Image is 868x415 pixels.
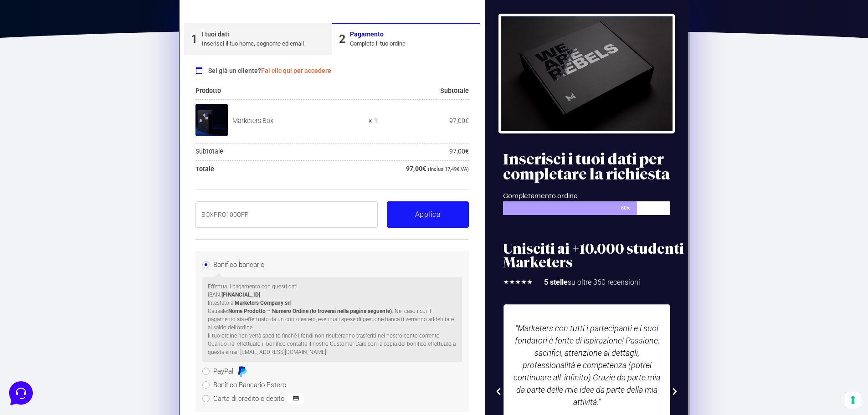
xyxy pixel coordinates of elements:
bdi: 97,00 [449,148,469,155]
img: dark [44,51,62,69]
div: Sei già un cliente? [195,60,469,78]
label: Bonifico Bancario Estero [213,381,286,389]
p: Home [27,305,43,313]
div: 1 [191,31,197,48]
bdi: 97,00 [406,165,426,172]
h2: Ciao da Marketers 👋 [7,7,153,22]
div: 5/5 [503,277,533,287]
th: Totale [195,160,378,178]
img: dark [15,51,33,69]
span: Completamento ordine [503,193,578,200]
button: Messaggi [63,292,119,313]
span: € [465,148,469,155]
th: Subtotale [378,82,469,100]
img: Marketers Box [195,104,228,137]
a: Fai clic qui per accedere [261,67,331,74]
div: 2 [339,31,345,48]
p: "Marketers con tutti i partecipanti e i suoi fondatori è fonte di ispirazione! Passione, sacrific... [513,322,661,408]
i: ★ [527,277,533,287]
a: 1I tuoi datiInserisci il tuo nome, cognome ed email [184,23,332,55]
h2: Inserisci i tuoi dati per completare la richiesta [503,152,684,182]
a: 2PagamentoCompleta il tuo ordine [332,23,480,55]
span: Trova una risposta [15,113,71,120]
img: dark [29,51,47,69]
label: Carta di credito o debito [213,395,305,403]
input: Cerca un articolo... [21,133,149,142]
small: (inclusi IVA) [428,166,469,172]
p: Messaggi [79,305,103,313]
th: Subtotale [195,143,378,160]
strong: Nome Prodotto – Numero Ordine (lo troverai nella pagina seguente) [228,308,392,314]
i: ★ [515,277,521,287]
div: Marketers Box [232,117,363,126]
input: Coupon [195,201,378,228]
span: Le tue conversazioni [15,36,77,44]
p: Aiuto [140,305,154,313]
strong: × 1 [369,117,378,126]
button: Le tue preferenze relative al consenso per le tecnologie di tracciamento [845,392,861,408]
img: Carta di credito o debito [288,393,304,404]
strong: Marketers Company srl [235,300,291,306]
button: Inizia una conversazione [15,77,168,95]
iframe: Customerly Messenger Launcher [7,379,35,407]
span: 80% [621,201,637,215]
button: Applica [387,201,469,228]
div: Inserisci il tuo nome, cognome ed email [202,39,304,48]
bdi: 97,00 [449,117,469,124]
div: Completa il tuo ordine [350,39,406,48]
i: ★ [521,277,527,287]
button: Home [7,292,63,313]
span: € [465,117,469,124]
button: Aiuto [119,292,175,313]
a: Apri Centro Assistenza [97,113,168,120]
th: Prodotto [195,82,378,100]
strong: [FINANCIAL_ID] [221,292,260,298]
div: Next slide [670,387,679,396]
span: € [422,165,426,172]
p: Effettua il pagamento con questi dati. IBAN: Intestato a: Causale: . Nel caso i cui il pagamento ... [208,282,457,332]
label: Bonifico bancario [213,261,264,269]
span: 17,49 [445,166,459,172]
label: PayPal [213,367,248,375]
i: ★ [503,277,509,287]
div: Previous slide [494,387,503,396]
p: Il tuo ordine non verrà spedito finché i fondi non risulteranno trasferiti nel nostro conto corre... [208,332,457,340]
p: Quando hai effettuato il bonifico contatta il nostro Customer Care con la copia del bonifico effe... [208,340,457,356]
span: Inizia una conversazione [59,82,134,89]
span: € [457,166,459,172]
h2: Unisciti ai +10.000 studenti Marketers [503,242,684,270]
i: ★ [509,277,515,287]
div: Pagamento [350,30,406,39]
div: I tuoi dati [202,30,304,39]
img: PayPal [236,366,247,377]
